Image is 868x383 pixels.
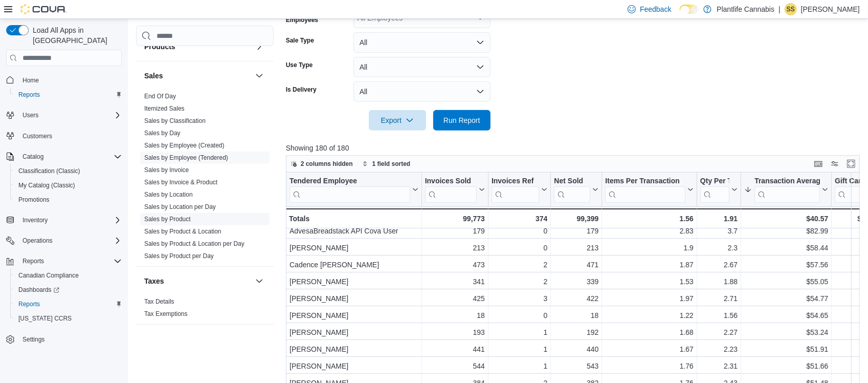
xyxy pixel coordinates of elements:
span: Canadian Compliance [18,271,79,280]
div: Transaction Average [754,177,820,186]
button: Classification (Classic) [10,164,126,178]
a: Sales by Product & Location [144,228,221,235]
button: Home [2,72,126,87]
span: Users [18,109,122,121]
button: Taxes [253,275,265,287]
span: Feedback [640,4,671,14]
button: Reports [10,297,126,311]
p: [PERSON_NAME] [801,3,860,15]
a: Reports [14,89,44,101]
button: Enter fullscreen [845,158,857,170]
div: 1.76 [605,360,694,372]
span: Sales by Classification [144,117,206,125]
span: [US_STATE] CCRS [18,314,72,323]
div: 213 [554,242,598,254]
button: Products [253,40,265,53]
div: Taxes [136,295,274,324]
span: Canadian Compliance [14,269,122,282]
button: Reports [2,254,126,268]
span: Sales by Product & Location per Day [144,240,244,248]
div: 2 [492,275,547,288]
div: 1 [492,360,547,372]
div: Items Per Transaction [605,177,685,186]
div: 0 [492,225,547,237]
a: Sales by Location [144,191,193,198]
a: Sales by Employee (Tendered) [144,154,228,161]
button: Catalog [2,150,126,164]
button: Run Report [433,110,491,131]
div: 99,773 [425,212,484,225]
div: 179 [425,225,484,237]
div: 1.87 [605,259,694,271]
div: 422 [554,292,598,305]
button: Transaction Average [744,177,828,203]
div: 543 [554,360,598,372]
div: 440 [554,343,598,355]
div: 2.23 [700,343,738,355]
a: Sales by Location per Day [144,203,216,210]
a: Classification (Classic) [14,165,84,177]
div: [PERSON_NAME] [290,292,418,305]
span: Dashboards [18,286,59,294]
span: Sales by Product per Day [144,252,214,260]
div: [PERSON_NAME] [290,242,418,254]
button: Catalog [18,151,48,163]
label: Sale Type [286,36,314,45]
a: My Catalog (Classic) [14,179,79,192]
span: Classification (Classic) [14,165,122,177]
div: 1 [492,326,547,338]
p: | [778,3,781,15]
button: Operations [18,235,57,247]
span: Home [18,73,122,86]
span: Promotions [18,196,50,204]
div: Invoices Ref [492,177,539,186]
a: Home [18,74,43,87]
button: Tendered Employee [290,177,418,203]
button: Operations [2,233,126,248]
div: 2 [492,259,547,271]
div: 1 [492,343,547,355]
span: Sales by Product & Location [144,227,221,236]
div: 0 [492,242,547,254]
div: Totals [289,212,418,225]
button: Promotions [10,193,126,207]
div: 374 [492,212,547,225]
button: Qty Per Transaction [700,177,738,203]
div: Items Per Transaction [605,177,685,203]
span: Catalog [18,151,122,163]
div: $51.66 [744,360,828,372]
div: 1.67 [605,343,694,355]
div: 0 [492,309,547,322]
a: Sales by Product per Day [144,252,214,260]
p: Showing 180 of 180 [286,143,866,153]
div: 1.53 [605,275,694,288]
div: [PERSON_NAME] [290,360,418,372]
label: Use Type [286,61,313,69]
button: Sales [253,70,265,82]
button: Reports [18,255,48,267]
button: Products [144,41,251,52]
div: 1.9 [605,242,694,254]
button: Inventory [2,213,126,227]
span: Inventory [23,216,48,224]
div: $58.44 [744,242,828,254]
p: Plantlife Cannabis [717,3,774,15]
div: 425 [425,292,484,305]
button: Customers [2,129,126,143]
a: Sales by Day [144,130,181,137]
a: Sales by Classification [144,117,206,124]
div: 18 [425,309,484,322]
span: SS [787,3,795,15]
button: Taxes [144,276,251,286]
span: Customers [23,132,52,140]
button: 2 columns hidden [286,158,357,170]
div: Qty Per Transaction [700,177,729,203]
span: Sales by Day [144,129,181,137]
div: 179 [554,225,598,237]
span: My Catalog (Classic) [18,181,75,189]
a: Tax Details [144,298,174,305]
div: 18 [554,309,598,322]
div: $54.77 [744,292,828,305]
div: Tendered Employee [290,177,410,203]
div: $82.99 [744,225,828,237]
